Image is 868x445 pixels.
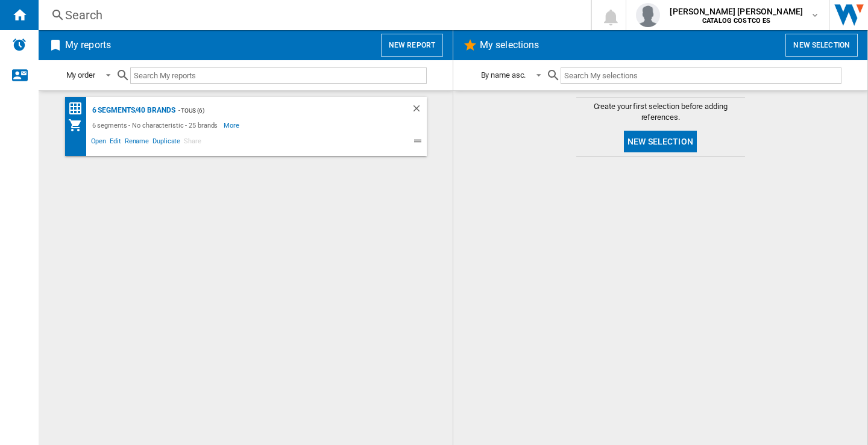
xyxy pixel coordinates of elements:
[89,103,175,118] div: 6 segments/40 brands
[68,118,89,132] div: My Assortment
[636,3,660,27] img: profile.jpg
[381,34,443,57] button: New report
[12,37,27,52] img: alerts-logo.svg
[68,101,89,116] div: Price Matrix
[224,118,241,132] span: More
[477,34,541,57] h2: My selections
[670,5,803,17] span: [PERSON_NAME] [PERSON_NAME]
[89,135,108,150] span: Open
[89,118,224,132] div: 6 segments - No characteristic - 25 brands
[561,67,841,84] input: Search My selections
[702,17,770,25] b: CATALOG COSTCO ES
[123,135,151,150] span: Rename
[481,70,526,79] div: By name asc.
[411,103,427,118] div: Delete
[576,101,745,123] span: Create your first selection before adding references.
[785,34,858,57] button: New selection
[175,103,387,118] div: - TOUS (6)
[130,67,427,84] input: Search My reports
[108,135,123,150] span: Edit
[65,7,559,23] div: Search
[182,135,203,150] span: Share
[151,135,182,150] span: Duplicate
[66,70,95,79] div: My order
[624,131,697,152] button: New selection
[63,34,113,57] h2: My reports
